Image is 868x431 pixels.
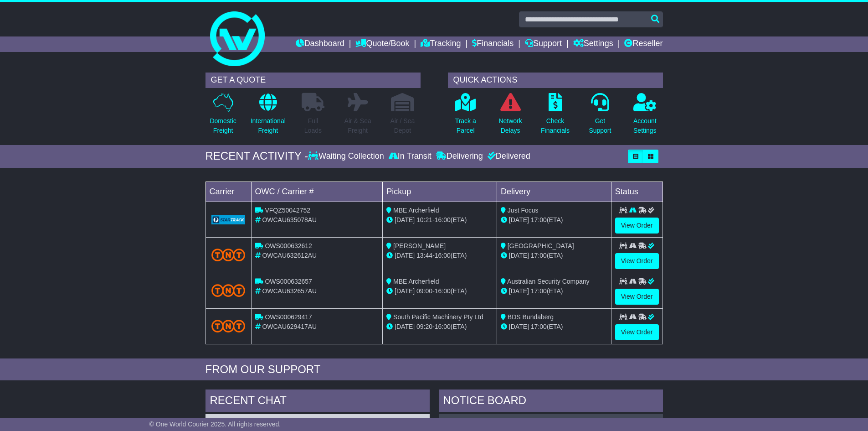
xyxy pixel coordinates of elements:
[308,151,386,161] div: Waiting Collection
[501,215,607,225] div: (ETA)
[421,36,461,52] a: Tracking
[531,287,547,295] span: 17:00
[386,322,493,332] div: - (ETA)
[250,93,286,140] a: InternationalFreight
[211,249,246,261] img: TNT_Domestic.png
[472,36,514,52] a: Financials
[508,313,554,321] span: BDS Bundaberg
[265,242,312,249] span: OWS000632612
[531,216,547,223] span: 17:00
[262,323,317,330] span: OWCAU629417AU
[205,73,421,88] div: GET A QUOTE
[531,252,547,259] span: 17:00
[395,323,415,330] span: [DATE]
[501,322,607,332] div: (ETA)
[393,313,483,321] span: South Pacific Machinery Pty Ltd
[435,216,451,223] span: 16:00
[386,151,434,161] div: In Transit
[435,323,451,330] span: 16:00
[615,289,659,305] a: View Order
[509,287,529,295] span: [DATE]
[501,286,607,296] div: (ETA)
[573,36,613,52] a: Settings
[507,278,590,285] span: Australian Security Company
[416,216,432,223] span: 10:21
[435,287,451,295] span: 16:00
[302,116,324,135] p: Full Loads
[205,389,430,414] div: RECENT CHAT
[265,207,310,214] span: VFQZ50042752
[435,252,451,259] span: 16:00
[393,278,439,285] span: MBE Archerfield
[205,363,663,376] div: FROM OUR SUPPORT
[509,216,529,223] span: [DATE]
[251,182,383,202] td: OWC / Carrier #
[455,93,477,140] a: Track aParcel
[205,150,308,163] div: RECENT ACTIVITY -
[210,116,236,135] p: Domestic Freight
[262,287,317,295] span: OWCAU632657AU
[434,151,485,161] div: Delivering
[251,116,286,135] p: International Freight
[265,278,312,285] span: OWS000632657
[615,253,659,269] a: View Order
[455,116,476,135] p: Track a Parcel
[509,252,529,259] span: [DATE]
[265,313,312,321] span: OWS000629417
[509,323,529,330] span: [DATE]
[296,36,344,52] a: Dashboard
[588,93,611,140] a: GetSupport
[498,116,522,135] p: Network Delays
[541,116,570,135] p: Check Financials
[416,323,432,330] span: 09:20
[508,207,539,214] span: Just Focus
[448,73,663,88] div: QUICK ACTIONS
[390,116,415,135] p: Air / Sea Depot
[395,287,415,295] span: [DATE]
[624,36,663,52] a: Reseller
[205,182,251,202] td: Carrier
[393,207,439,214] span: MBE Archerfield
[386,251,493,260] div: - (ETA)
[497,182,611,202] td: Delivery
[531,323,547,330] span: 17:00
[615,324,659,340] a: View Order
[633,93,657,140] a: AccountSettings
[262,252,317,259] span: OWCAU632612AU
[498,93,522,140] a: NetworkDelays
[211,215,246,224] img: GetCarrierServiceLogo
[149,421,281,428] span: © One World Courier 2025. All rights reserved.
[611,182,663,202] td: Status
[439,389,663,414] div: NOTICE BOARD
[485,151,530,161] div: Delivered
[395,216,415,223] span: [DATE]
[395,252,415,259] span: [DATE]
[262,216,317,223] span: OWCAU635078AU
[209,93,236,140] a: DomesticFreight
[355,36,409,52] a: Quote/Book
[540,93,570,140] a: CheckFinancials
[589,116,611,135] p: Get Support
[615,218,659,234] a: View Order
[508,242,574,249] span: [GEOGRAPHIC_DATA]
[525,36,562,52] a: Support
[416,252,432,259] span: 13:44
[501,251,607,260] div: (ETA)
[416,287,432,295] span: 09:00
[211,284,246,296] img: TNT_Domestic.png
[344,116,371,135] p: Air & Sea Freight
[386,286,493,296] div: - (ETA)
[211,320,246,332] img: TNT_Domestic.png
[383,182,497,202] td: Pickup
[633,116,657,135] p: Account Settings
[393,242,446,249] span: [PERSON_NAME]
[386,215,493,225] div: - (ETA)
